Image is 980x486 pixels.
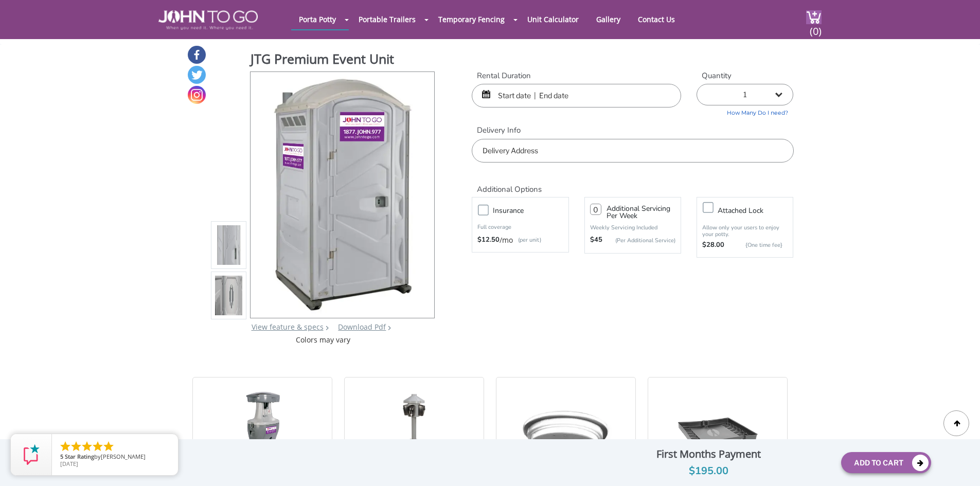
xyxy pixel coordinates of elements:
span: 5 [60,453,63,460]
li:  [59,440,72,453]
span: Star Rating [65,453,94,460]
li:  [70,440,82,453]
img: Review Rating [21,444,42,465]
li:  [102,440,115,453]
span: [PERSON_NAME] [101,453,146,460]
li:  [92,440,104,453]
button: Live Chat [939,445,980,486]
span: [DATE] [60,460,78,467]
span: by [60,454,170,461]
li:  [81,440,93,453]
